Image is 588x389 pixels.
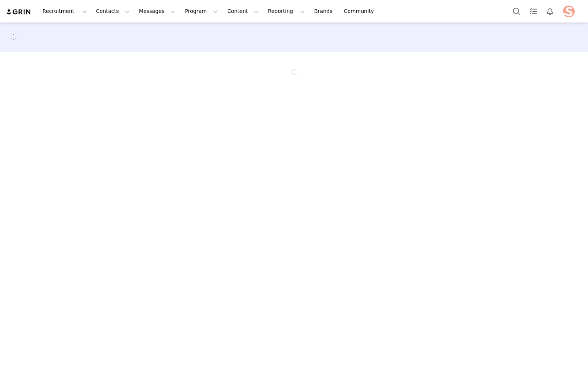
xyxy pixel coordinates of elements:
button: Messages [135,3,180,20]
img: f99a58a2-e820-49b2-b1c6-889a8229352e.jpeg [563,6,575,17]
button: Contacts [92,3,134,20]
a: Community [340,3,382,20]
button: Profile [558,6,582,17]
button: Recruitment [38,3,91,20]
button: Notifications [542,3,558,20]
a: Tasks [525,3,541,20]
button: Content [223,3,263,20]
a: Brands [310,3,339,20]
button: Search [509,3,525,20]
button: Reporting [264,3,309,20]
img: grin logo [6,8,32,16]
button: Program [180,3,222,20]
